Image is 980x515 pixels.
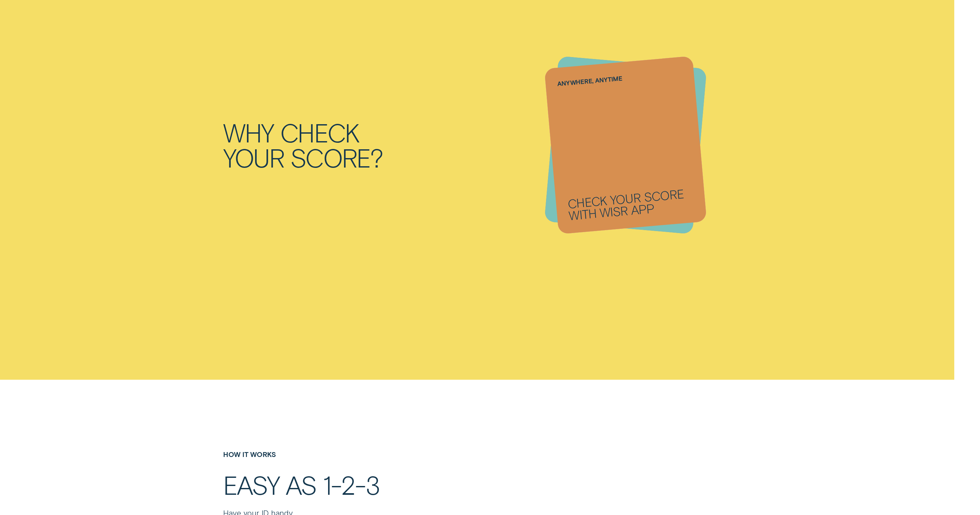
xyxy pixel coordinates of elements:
[223,120,486,170] div: Why check your score?
[223,472,396,497] h2: Easy as 1-2-3
[223,450,396,458] h4: How it works
[219,120,490,170] h2: Why check your score?
[567,187,694,221] p: Check your score with Wisr App
[557,74,626,88] label: Anywhere, anytime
